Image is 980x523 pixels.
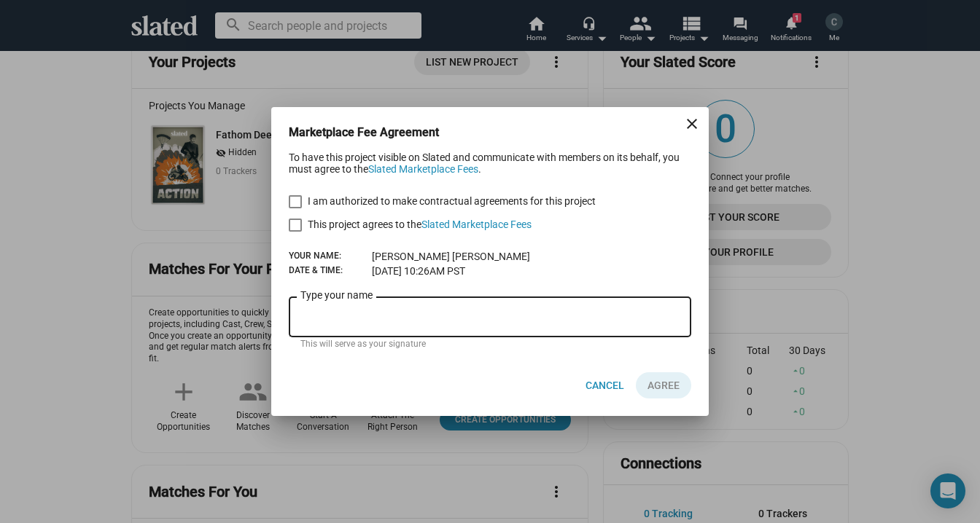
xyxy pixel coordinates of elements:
span: [PERSON_NAME] [452,251,530,262]
span: I am authorized to make contractual agreements for this project [308,192,596,210]
h3: Marketplace Fee Agreement [289,125,459,140]
a: Slated Marketplace Fees [421,219,532,230]
span: This project agrees to the [308,216,532,233]
button: Cancel [574,372,636,398]
a: Slated Marketplace Fees [368,163,478,175]
span: Cancel [586,372,624,398]
mat-hint: This will serve as your signature [300,339,426,350]
div: To have this project visible on Slated and communicate with members on its behalf, you must agree... [289,152,691,175]
dt: Date & Time: [289,265,372,277]
span: [PERSON_NAME] [372,251,450,262]
mat-icon: close [683,115,701,133]
dd: [DATE] 10:26AM PST [372,265,465,277]
dt: Your Name: [289,251,372,262]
